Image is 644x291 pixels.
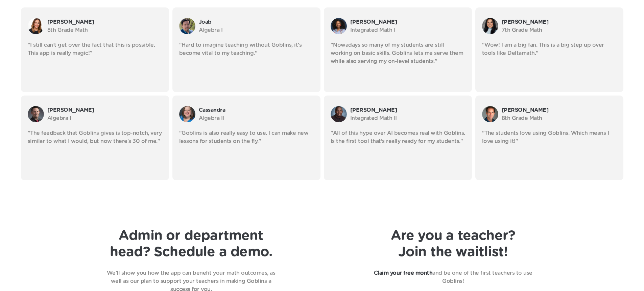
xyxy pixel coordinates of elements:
p: Algebra I [199,26,314,34]
p: [PERSON_NAME] [350,106,465,114]
p: "All of this hype over AI becomes real with Goblins. Is the first tool that's really ready for my... [331,129,465,145]
h1: Admin or department head? Schedule a demo. [106,228,276,260]
p: and be one of the first teachers to use Goblins! [368,269,538,285]
p: [PERSON_NAME] [47,18,162,26]
p: [PERSON_NAME] [502,106,617,114]
p: [PERSON_NAME] [47,106,162,114]
p: 8th Grade Math [47,26,162,34]
strong: Claim your free month [374,270,433,276]
p: "The students love using Goblins. Which means I love using it!" [482,129,617,145]
p: Joab [199,18,314,26]
p: 8th Grade Math [502,114,617,122]
p: 7th Grade Math [502,26,617,34]
p: Integrated Math II [350,114,465,122]
p: Cassandra [199,106,314,114]
p: “I still can’t get over the fact that this is possible. This app is really magic!” [28,41,162,57]
h1: Are you a teacher? Join the waitlist! [368,228,538,260]
p: "Wow! I am a big fan. This is a big step up over tools like Deltamath." [482,41,617,57]
p: "Goblins is also really easy to use. I can make new lessons for students on the fly." [179,129,314,145]
p: [PERSON_NAME] [350,18,465,26]
p: "The feedback that Goblins gives is top-notch, very similar to what I would, but now there's 30 o... [28,129,162,145]
p: Algebra II [199,114,314,122]
p: "Nowadays so many of my students are still working on basic skills. Goblins lets me serve them wh... [331,41,465,65]
p: Algebra I [47,114,162,122]
p: [PERSON_NAME] [502,18,617,26]
p: Integrated Math I [350,26,465,34]
p: "Hard to imagine teaching without Goblins, it's become vital to my teaching." [179,41,314,57]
